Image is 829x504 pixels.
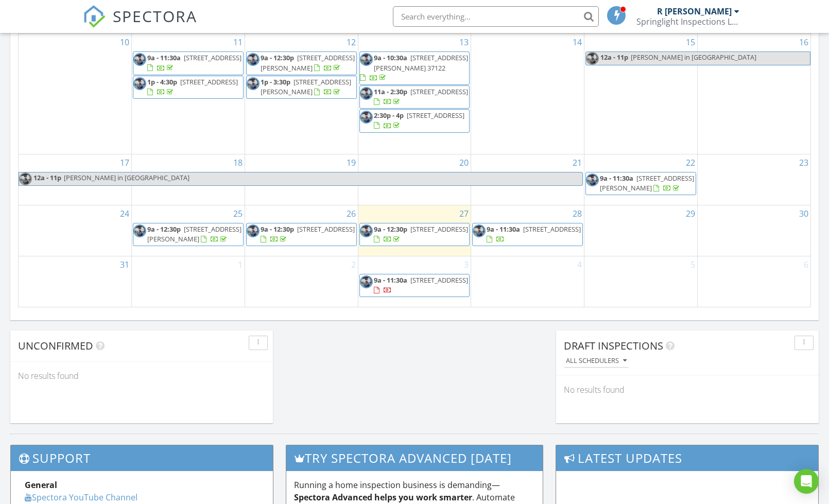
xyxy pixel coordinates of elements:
[118,256,131,273] a: Go to August 31, 2025
[360,111,373,124] img: the_martins_202137.2.jpg
[261,53,355,72] a: 9a - 12:30p [STREET_ADDRESS][PERSON_NAME]
[247,224,260,237] img: the_martins_202137.2.jpg
[487,224,581,244] a: 9a - 11:30a [STREET_ADDRESS]
[360,87,373,100] img: the_martins_202137.2.jpg
[133,53,146,66] img: the_martins_202137.2.jpg
[245,154,358,205] td: Go to August 19, 2025
[374,224,468,244] a: 9a - 12:30p [STREET_ADDRESS]
[600,173,633,183] span: 9a - 11:30a
[473,224,486,237] img: the_martins_202137.2.jpg
[118,34,131,50] a: Go to August 10, 2025
[358,154,471,205] td: Go to August 20, 2025
[556,445,818,471] h3: Latest Updates
[132,154,245,205] td: Go to August 18, 2025
[487,224,520,234] span: 9a - 11:30a
[147,224,241,244] a: 9a - 12:30p [STREET_ADDRESS][PERSON_NAME]
[374,53,407,62] span: 9a - 10:30a
[457,154,471,171] a: Go to August 20, 2025
[471,256,584,306] td: Go to September 4, 2025
[374,53,468,72] span: [STREET_ADDRESS] [PERSON_NAME] 37122
[19,205,132,256] td: Go to August 24, 2025
[374,224,407,234] span: 9a - 12:30p
[180,77,238,86] span: [STREET_ADDRESS]
[359,274,470,297] a: 9a - 11:30a [STREET_ADDRESS]
[697,205,810,256] td: Go to August 30, 2025
[11,445,273,471] h3: Support
[697,34,810,154] td: Go to August 16, 2025
[471,34,584,154] td: Go to August 14, 2025
[374,275,407,285] span: 9a - 11:30a
[657,6,732,16] div: R [PERSON_NAME]
[360,53,468,82] a: 9a - 10:30a [STREET_ADDRESS] [PERSON_NAME] 37122
[802,256,810,273] a: Go to September 6, 2025
[349,256,358,273] a: Go to September 2, 2025
[571,154,584,171] a: Go to August 21, 2025
[571,34,584,50] a: Go to August 14, 2025
[344,205,358,222] a: Go to August 26, 2025
[261,77,290,86] span: 1p - 3:30p
[797,154,810,171] a: Go to August 23, 2025
[247,53,260,66] img: the_martins_202137.2.jpg
[586,173,599,186] img: the_martins_202137.2.jpg
[472,223,583,246] a: 9a - 11:30a [STREET_ADDRESS]
[286,445,542,471] h3: Try spectora advanced [DATE]
[797,205,810,222] a: Go to August 30, 2025
[147,77,238,96] a: 1p - 4:30p [STREET_ADDRESS]
[360,53,373,66] img: the_martins_202137.2.jpg
[147,53,181,62] span: 9a - 11:30a
[19,154,132,205] td: Go to August 17, 2025
[457,205,471,222] a: Go to August 27, 2025
[457,34,471,50] a: Go to August 13, 2025
[261,77,351,96] span: [STREET_ADDRESS][PERSON_NAME]
[566,357,627,364] div: All schedulers
[261,224,294,234] span: 9a - 12:30p
[564,339,663,353] span: Draft Inspections
[393,6,599,27] input: Search everything...
[231,34,245,50] a: Go to August 11, 2025
[407,111,464,120] span: [STREET_ADDRESS]
[410,224,468,234] span: [STREET_ADDRESS]
[374,87,407,96] span: 11a - 2:30p
[794,469,819,494] div: Open Intercom Messenger
[132,256,245,306] td: Go to September 1, 2025
[410,275,468,285] span: [STREET_ADDRESS]
[133,77,146,90] img: the_martins_202137.2.jpg
[688,256,697,273] a: Go to September 5, 2025
[133,224,146,237] img: the_martins_202137.2.jpg
[374,111,404,120] span: 2:30p - 4p
[18,339,93,353] span: Unconfirmed
[147,53,241,72] a: 9a - 11:30a [STREET_ADDRESS]
[83,14,197,36] a: SPECTORA
[246,223,357,246] a: 9a - 12:30p [STREET_ADDRESS]
[261,53,294,62] span: 9a - 12:30p
[374,111,464,130] a: 2:30p - 4p [STREET_ADDRESS]
[344,154,358,171] a: Go to August 19, 2025
[358,256,471,306] td: Go to September 3, 2025
[261,77,351,96] a: 1p - 3:30p [STREET_ADDRESS][PERSON_NAME]
[118,154,131,171] a: Go to August 17, 2025
[19,256,132,306] td: Go to August 31, 2025
[360,224,373,237] img: the_martins_202137.2.jpg
[631,53,756,62] span: [PERSON_NAME] in [GEOGRAPHIC_DATA]
[147,224,181,234] span: 9a - 12:30p
[575,256,584,273] a: Go to September 4, 2025
[246,51,357,75] a: 9a - 12:30p [STREET_ADDRESS][PERSON_NAME]
[83,5,106,28] img: The Best Home Inspection Software - Spectora
[600,173,694,193] span: [STREET_ADDRESS][PERSON_NAME]
[147,77,177,86] span: 1p - 4:30p
[133,76,244,99] a: 1p - 4:30p [STREET_ADDRESS]
[297,224,355,234] span: [STREET_ADDRESS]
[261,53,355,72] span: [STREET_ADDRESS][PERSON_NAME]
[684,154,697,171] a: Go to August 22, 2025
[19,34,132,154] td: Go to August 10, 2025
[697,154,810,205] td: Go to August 23, 2025
[584,154,698,205] td: Go to August 22, 2025
[584,256,698,306] td: Go to September 5, 2025
[25,492,137,503] a: Spectora YouTube Channel
[245,256,358,306] td: Go to September 2, 2025
[471,154,584,205] td: Go to August 21, 2025
[246,76,357,99] a: 1p - 3:30p [STREET_ADDRESS][PERSON_NAME]
[584,205,698,256] td: Go to August 29, 2025
[113,5,197,27] span: SPECTORA
[118,205,131,222] a: Go to August 24, 2025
